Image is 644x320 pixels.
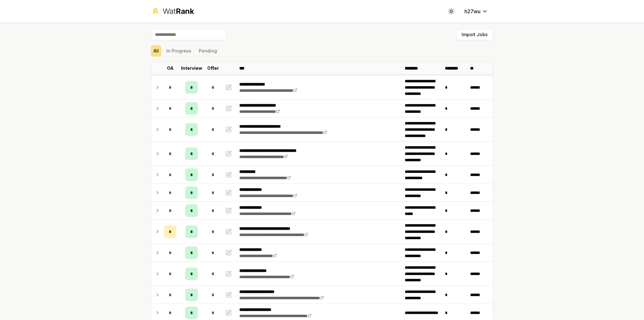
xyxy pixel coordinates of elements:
p: OA [167,65,174,71]
p: Offer [207,65,219,71]
button: Import Jobs [456,29,493,40]
span: Rank [176,7,194,16]
button: Pending [196,45,219,57]
div: Wat [163,6,194,16]
p: Interview [181,65,202,71]
a: WatRank [151,6,194,16]
span: h27wu [464,8,480,15]
button: h27wu [459,6,493,17]
button: All [151,45,161,57]
button: In Progress [164,45,194,57]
